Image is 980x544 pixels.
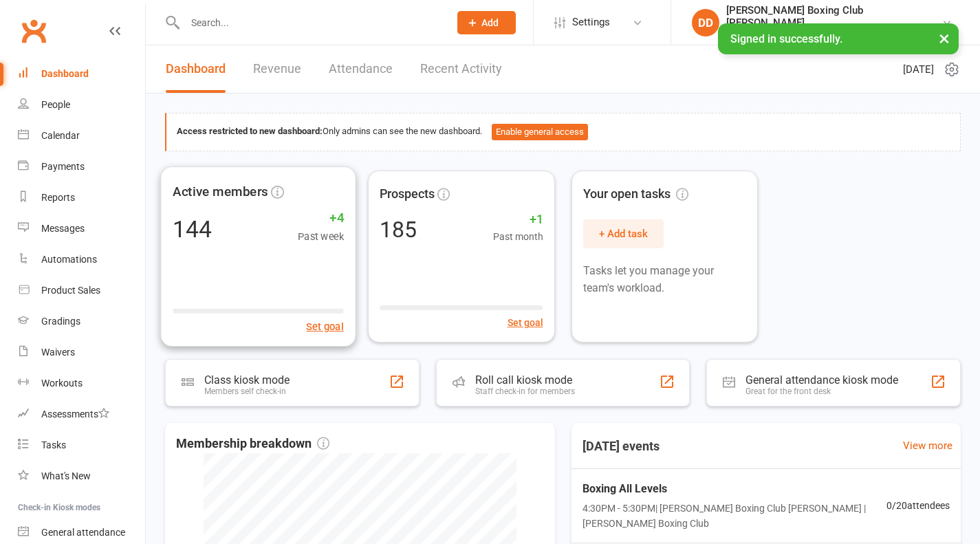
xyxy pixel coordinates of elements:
span: Signed in successfully. [730,32,842,45]
a: What's New [18,461,145,492]
a: Attendance [329,45,393,93]
span: Membership breakdown [176,434,329,454]
a: Recent Activity [420,45,502,93]
div: Calendar [41,130,80,141]
div: Payments [41,161,85,172]
div: Assessments [41,409,109,420]
a: Calendar [18,120,145,151]
span: 4:30PM - 5:30PM | [PERSON_NAME] Boxing Club [PERSON_NAME] | [PERSON_NAME] Boxing Club [582,501,887,532]
a: Workouts [18,368,145,399]
span: [DATE] [903,61,934,78]
div: Only admins can see the new dashboard. [177,124,950,140]
span: +1 [493,210,543,230]
div: Messages [41,223,85,234]
div: Great for the front desk [745,387,898,396]
div: Automations [41,254,97,265]
input: Search... [181,13,439,32]
span: +4 [298,207,344,228]
div: Waivers [41,347,75,358]
div: What's New [41,470,91,481]
button: Add [457,11,516,34]
a: People [18,89,145,120]
div: Tasks [41,439,66,450]
a: Assessments [18,399,145,430]
a: Messages [18,213,145,244]
button: + Add task [583,219,664,248]
div: General attendance kiosk mode [745,373,898,387]
span: Add [481,17,499,28]
a: Payments [18,151,145,182]
a: Revenue [253,45,301,93]
a: Clubworx [17,14,51,48]
div: General attendance [41,527,125,538]
button: × [932,23,957,53]
div: Members self check-in [204,387,290,396]
span: Past month [493,229,543,244]
div: Product Sales [41,285,100,296]
span: Your open tasks [583,184,688,204]
div: Staff check-in for members [475,387,575,396]
a: Dashboard [166,45,226,93]
button: Set goal [508,315,543,330]
div: 185 [380,219,417,241]
span: Settings [572,7,610,38]
span: Active members [173,181,268,202]
a: Gradings [18,306,145,337]
div: Class kiosk mode [204,373,290,387]
span: Past week [298,228,344,243]
span: Boxing All Levels [582,480,887,498]
a: Reports [18,182,145,213]
span: Prospects [380,184,435,204]
span: 0 / 20 attendees [886,498,950,513]
div: DD [692,9,719,36]
button: Set goal [306,318,344,334]
div: [PERSON_NAME] Boxing Club [PERSON_NAME] [726,4,941,29]
button: Enable general access [492,124,588,140]
strong: Access restricted to new dashboard: [177,126,323,136]
div: Reports [41,192,75,203]
a: Automations [18,244,145,275]
div: Workouts [41,378,83,389]
a: Waivers [18,337,145,368]
a: View more [903,437,952,454]
div: Gradings [41,316,80,327]
a: Tasks [18,430,145,461]
h3: [DATE] events [571,434,671,459]
div: Roll call kiosk mode [475,373,575,387]
a: Dashboard [18,58,145,89]
p: Tasks let you manage your team's workload. [583,262,746,297]
a: Product Sales [18,275,145,306]
div: People [41,99,70,110]
div: Dashboard [41,68,89,79]
div: 144 [173,217,212,240]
